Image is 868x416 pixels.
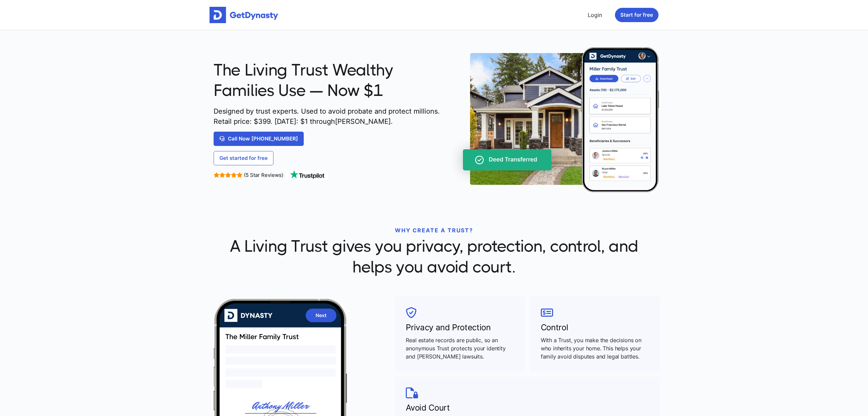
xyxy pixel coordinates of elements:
p: With a Trust, you make the decisions on who inherits your home. This helps your family avoid disp... [541,336,649,361]
h3: Avoid Court [406,402,649,414]
img: Get started for free with Dynasty Trust Company [210,7,278,23]
span: (5 Star Reviews) [244,172,283,178]
span: The Living Trust Wealthy Families Use — Now $1 [214,60,443,101]
p: Real estate records are public, so an anonymous Trust protects your identity and [PERSON_NAME] la... [406,336,514,361]
p: WHY CREATE A TRUST? [214,226,654,234]
img: trust-on-cellphone [448,47,660,192]
h3: Control [541,321,649,334]
span: A Living Trust gives you privacy, protection, control, and helps you avoid court. [214,236,654,277]
a: Get started for free [214,151,273,165]
a: Login [585,8,605,22]
h3: Privacy and Protection [406,321,514,334]
img: TrustPilot Logo [285,170,329,180]
span: Designed by trust experts. Used to avoid probate and protect millions. Retail price: $ 399 . [DAT... [214,106,443,127]
a: Call Now [PHONE_NUMBER] [214,132,304,146]
button: Start for free [615,8,658,22]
